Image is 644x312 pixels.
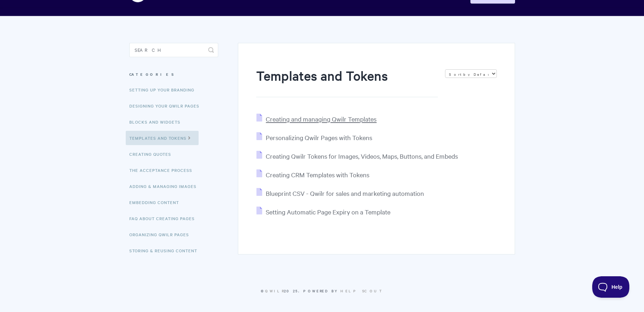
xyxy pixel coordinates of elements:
[445,69,497,78] select: Page reloads on selection
[266,189,424,197] span: Blueprint CSV - Qwilr for sales and marketing automation
[256,66,438,97] h1: Templates and Tokens
[129,227,194,242] a: Organizing Qwilr Pages
[265,288,284,293] a: Qwilr
[266,115,376,123] span: Creating and managing Qwilr Templates
[266,152,458,160] span: Creating Qwilr Tokens for Images, Videos, Maps, Buttons, and Embeds
[266,208,390,216] span: Setting Automatic Page Expiry on a Template
[129,179,202,193] a: Adding & Managing Images
[129,147,176,161] a: Creating Quotes
[129,163,198,177] a: The Acceptance Process
[129,68,218,81] h3: Categories
[256,170,369,179] a: Creating CRM Templates with Tokens
[592,276,630,298] iframe: Toggle Customer Support
[129,83,200,97] a: Setting up your Branding
[129,99,205,113] a: Designing Your Qwilr Pages
[129,195,184,209] a: Embedding Content
[126,131,199,145] a: Templates and Tokens
[129,243,203,258] a: Storing & Reusing Content
[256,133,372,142] a: Personalizing Qwilr Pages with Tokens
[256,208,390,216] a: Setting Automatic Page Expiry on a Template
[256,115,376,123] a: Creating and managing Qwilr Templates
[129,288,515,294] p: © 2025.
[340,288,384,293] a: Help Scout
[266,170,369,179] span: Creating CRM Templates with Tokens
[256,189,424,197] a: Blueprint CSV - Qwilr for sales and marketing automation
[129,211,200,226] a: FAQ About Creating Pages
[266,133,372,142] span: Personalizing Qwilr Pages with Tokens
[256,152,458,160] a: Creating Qwilr Tokens for Images, Videos, Maps, Buttons, and Embeds
[303,288,384,293] span: Powered by
[129,115,186,129] a: Blocks and Widgets
[129,43,218,57] input: Search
